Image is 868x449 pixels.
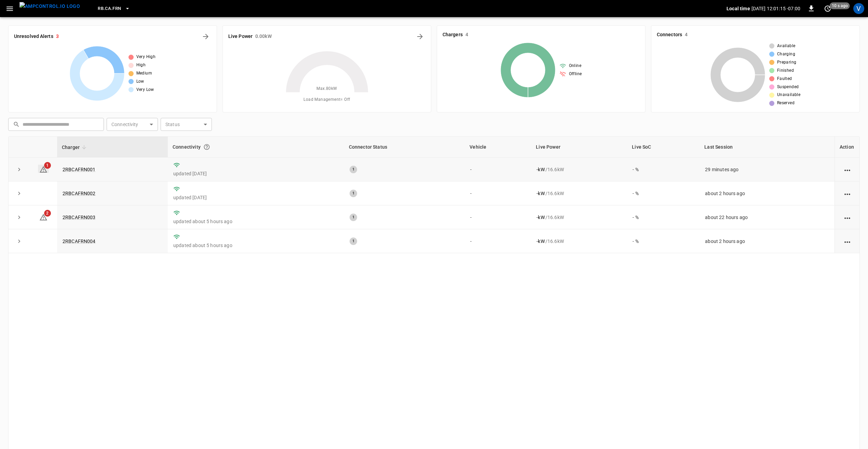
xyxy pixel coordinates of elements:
[627,229,700,253] td: - %
[19,2,80,11] img: ampcontrol.io logo
[344,137,465,158] th: Connector Status
[56,33,59,40] h6: 3
[14,188,24,199] button: expand row
[685,31,688,39] h6: 4
[537,214,622,221] div: / 16.6 kW
[777,92,800,98] span: Unavailable
[777,43,796,50] span: Available
[700,137,835,158] th: Last Session
[700,158,835,181] td: 29 minutes ago
[350,190,357,197] div: 1
[63,239,96,244] a: 2RBCAFRN004
[173,170,339,177] p: updated [DATE]
[777,84,799,91] span: Suspended
[465,158,531,181] td: -
[136,70,152,77] span: Medium
[350,214,357,221] div: 1
[777,67,794,74] span: Finished
[537,214,544,221] p: - kW
[14,212,24,222] button: expand row
[537,166,622,173] div: / 16.6 kW
[465,181,531,205] td: -
[173,218,339,225] p: updated about 5 hours ago
[255,33,272,40] h6: 0.00 kW
[136,54,156,60] span: Very High
[627,181,700,205] td: - %
[200,31,211,42] button: All Alerts
[316,85,337,92] span: Max. 80 kW
[537,238,622,245] div: / 16.6 kW
[44,162,51,169] span: 1
[843,214,852,221] div: action cell options
[627,158,700,181] td: - %
[843,166,852,173] div: action cell options
[777,59,797,66] span: Preparing
[537,166,544,173] p: - kW
[173,194,339,201] p: updated [DATE]
[201,141,213,153] button: Connection between the charger and our software.
[777,51,795,58] span: Charging
[700,181,835,205] td: about 2 hours ago
[95,2,133,15] button: RB.CA.FRN
[843,238,852,245] div: action cell options
[136,78,144,85] span: Low
[465,31,468,39] h6: 4
[350,166,357,173] div: 1
[63,215,96,220] a: 2RBCAFRN003
[700,229,835,253] td: about 2 hours ago
[443,31,463,39] h6: Chargers
[657,31,682,39] h6: Connectors
[465,205,531,229] td: -
[777,76,792,82] span: Faulted
[531,137,627,158] th: Live Power
[627,205,700,229] td: - %
[700,205,835,229] td: about 22 hours ago
[38,165,49,173] a: 1
[537,238,544,245] p: - kW
[465,229,531,253] td: -
[14,236,24,246] button: expand row
[569,63,581,69] span: Online
[303,96,350,103] span: Load Management = Off
[627,137,700,158] th: Live SoC
[537,190,544,197] p: - kW
[173,141,339,153] div: Connectivity
[843,190,852,197] div: action cell options
[14,33,53,40] h6: Unresolved Alerts
[63,167,96,172] a: 2RBCAFRN001
[822,3,833,14] button: set refresh interval
[835,137,859,158] th: Action
[44,210,51,217] span: 2
[228,33,253,40] h6: Live Power
[751,5,800,12] p: [DATE] 12:01:15 -07:00
[98,5,121,13] span: RB.CA.FRN
[173,242,339,249] p: updated about 5 hours ago
[537,190,622,197] div: / 16.6 kW
[350,237,357,245] div: 1
[63,191,96,196] a: 2RBCAFRN002
[727,5,750,12] p: Local time
[465,137,531,158] th: Vehicle
[830,2,850,9] span: 10 s ago
[14,164,24,175] button: expand row
[777,100,795,107] span: Reserved
[569,71,582,78] span: Offline
[415,31,425,42] button: Energy Overview
[136,62,146,69] span: High
[853,3,864,14] div: profile-icon
[39,214,48,220] a: 2
[136,86,154,93] span: Very Low
[62,143,89,151] span: Charger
